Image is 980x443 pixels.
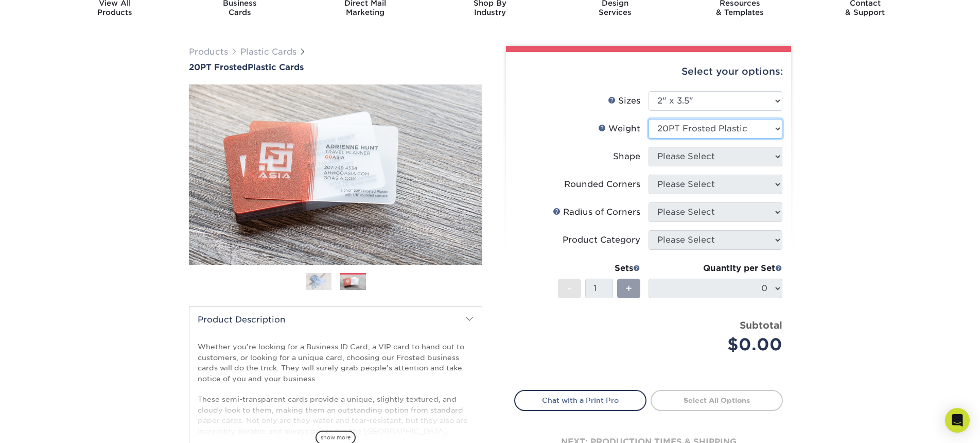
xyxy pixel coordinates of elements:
[514,390,646,411] a: Chat with a Print Pro
[340,274,366,292] img: Plastic Cards 02
[649,262,782,275] div: Quantity per Set
[945,408,970,433] div: Open Intercom Messenger
[564,178,640,191] div: Rounded Corners
[189,73,482,276] img: 20PT Frosted 02
[651,390,783,411] a: Select All Options
[189,47,228,57] a: Products
[553,206,640,218] div: Radius of Corners
[567,281,572,296] span: -
[613,150,640,163] div: Shape
[189,62,482,72] a: 20PT FrostedPlastic Cards
[189,306,482,333] h2: Product Description
[3,412,87,439] iframe: Google Customer Reviews
[656,332,782,357] div: $0.00
[740,319,782,331] strong: Subtotal
[306,272,331,291] img: Plastic Cards 01
[514,52,783,91] div: Select your options:
[598,123,640,135] div: Weight
[240,47,296,57] a: Plastic Cards
[608,95,640,107] div: Sizes
[189,62,482,72] h1: Plastic Cards
[625,281,632,296] span: +
[563,234,640,246] div: Product Category
[558,262,640,275] div: Sets
[189,62,248,72] span: 20PT Frosted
